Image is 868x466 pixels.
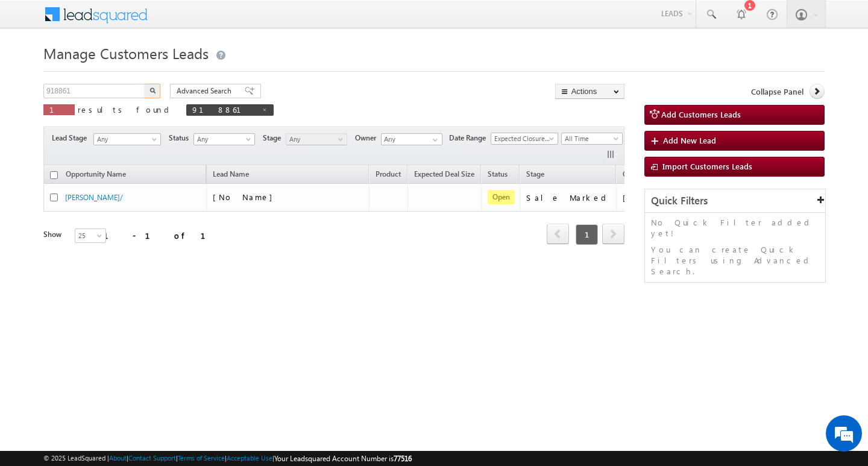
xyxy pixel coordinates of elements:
[449,133,491,143] span: Date Range
[651,217,819,239] p: No Quick Filter added yet!
[662,161,752,171] span: Import Customers Leads
[751,86,804,97] span: Collapse Panel
[149,87,156,93] img: Search
[394,454,412,463] span: 77516
[43,43,209,63] span: Manage Customers Leads
[651,244,819,277] p: You can create Quick Filters using Advanced Search.
[50,171,58,179] input: Check all records
[78,104,174,115] span: results found
[263,133,286,143] span: Stage
[274,454,412,463] span: Your Leadsquared Account Number is
[178,454,225,462] a: Terms of Service
[355,133,381,143] span: Owner
[562,133,619,144] span: All Time
[414,169,474,178] span: Expected Deal Size
[482,168,514,183] a: Status
[75,230,107,241] span: 25
[43,453,412,464] span: © 2025 LeadSquared | | | | |
[623,169,644,178] span: Owner
[104,228,220,242] div: 1 - 1 of 1
[661,109,741,119] span: Add Customers Leads
[192,104,256,115] span: 918861
[426,134,441,146] a: Show All Items
[109,454,127,462] a: About
[555,84,624,99] button: Actions
[602,224,624,244] span: next
[561,133,623,145] a: All Time
[177,86,235,96] span: Advanced Search
[526,169,544,178] span: Stage
[75,228,106,243] a: 25
[66,169,126,178] span: Opportunity Name
[194,134,251,145] span: Any
[94,134,157,145] span: Any
[213,192,278,202] span: [No Name]
[60,168,132,183] a: Opportunity Name
[207,168,255,183] span: Lead Name
[491,133,558,145] a: Expected Closure Date
[488,190,515,204] span: Open
[663,135,716,145] span: Add New Lead
[602,225,624,244] a: next
[376,169,401,178] span: Product
[227,454,272,462] a: Acceptable Use
[128,454,176,462] a: Contact Support
[52,133,92,143] span: Lead Stage
[93,133,161,145] a: Any
[408,168,480,183] a: Expected Deal Size
[286,133,347,145] a: Any
[193,133,255,145] a: Any
[49,104,69,115] span: 1
[169,133,193,143] span: Status
[623,192,702,203] div: [PERSON_NAME]
[65,193,123,202] a: [PERSON_NAME]/
[381,133,442,145] input: Type to Search
[491,133,554,144] span: Expected Closure Date
[547,224,569,244] span: prev
[526,192,611,203] div: Sale Marked
[286,134,344,145] span: Any
[645,189,825,213] div: Quick Filters
[520,168,550,183] a: Stage
[43,229,65,240] div: Show
[547,225,569,244] a: prev
[576,224,598,245] span: 1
